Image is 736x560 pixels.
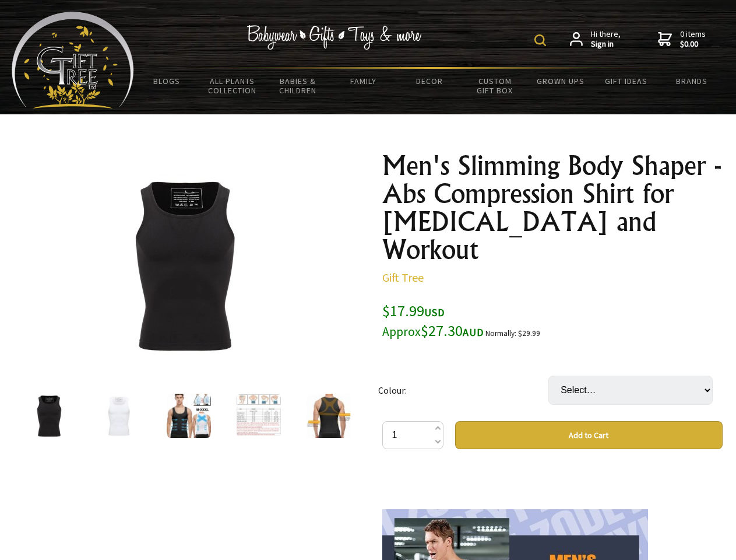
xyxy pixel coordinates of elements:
img: Babyware - Gifts - Toys and more... [12,12,134,108]
a: Grown Ups [527,69,593,93]
a: BLOGS [134,69,200,93]
img: Men's Slimming Body Shaper - Abs Compression Shirt for Gynecomastia and Workout [307,394,351,438]
a: Gift Tree [382,270,424,285]
img: Men's Slimming Body Shaper - Abs Compression Shirt for Gynecomastia and Workout [237,394,281,438]
a: Decor [396,69,462,93]
span: 0 items [680,29,706,50]
a: 0 items$0.00 [658,29,706,50]
small: Approx [382,324,421,339]
a: Family [331,69,397,93]
img: Men's Slimming Body Shaper - Abs Compression Shirt for Gynecomastia and Workout [27,394,71,438]
img: Babywear - Gifts - Toys & more [247,25,422,50]
a: Hi there,Sign in [570,29,621,50]
span: Hi there, [591,29,621,50]
span: AUD [463,325,484,339]
img: product search [534,34,546,46]
span: $17.99 $27.30 [382,301,484,340]
strong: $0.00 [680,39,706,50]
a: Brands [659,69,725,93]
img: Men's Slimming Body Shaper - Abs Compression Shirt for Gynecomastia and Workout [167,394,211,438]
small: Normally: $29.99 [485,328,540,338]
span: USD [424,306,445,319]
img: Men's Slimming Body Shaper - Abs Compression Shirt for Gynecomastia and Workout [97,394,141,438]
a: Gift Ideas [593,69,659,93]
a: Babies & Children [265,69,331,103]
img: Men's Slimming Body Shaper - Abs Compression Shirt for Gynecomastia and Workout [93,174,275,356]
a: All Plants Collection [200,69,266,103]
strong: Sign in [591,39,621,50]
td: Colour: [378,359,548,421]
a: Custom Gift Box [462,69,528,103]
h1: Men's Slimming Body Shaper - Abs Compression Shirt for [MEDICAL_DATA] and Workout [382,152,723,264]
button: Add to Cart [455,421,723,449]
